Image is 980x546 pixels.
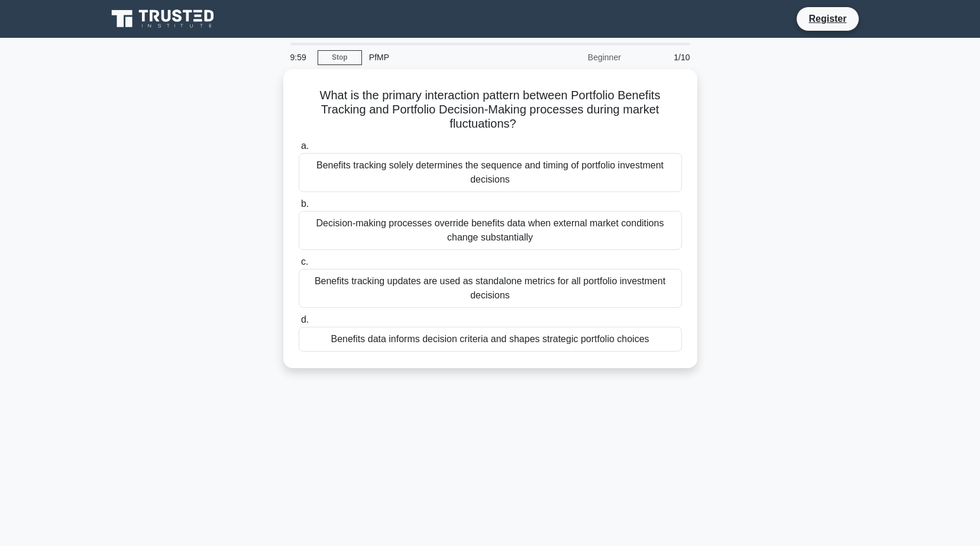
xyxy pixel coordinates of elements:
[362,45,525,69] div: PfMP
[301,199,309,209] span: b.
[525,45,628,69] div: Beginner
[297,88,683,132] h5: What is the primary interaction pattern between Portfolio Benefits Tracking and Portfolio Decisio...
[801,11,853,26] a: Register
[301,314,309,324] span: d.
[299,153,682,192] div: Benefits tracking solely determines the sequence and timing of portfolio investment decisions
[318,50,362,65] a: Stop
[301,141,309,151] span: a.
[628,45,697,69] div: 1/10
[283,45,318,69] div: 9:59
[299,211,682,250] div: Decision-making processes override benefits data when external market conditions change substanti...
[299,327,682,352] div: Benefits data informs decision criteria and shapes strategic portfolio choices
[301,256,308,266] span: c.
[299,269,682,308] div: Benefits tracking updates are used as standalone metrics for all portfolio investment decisions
